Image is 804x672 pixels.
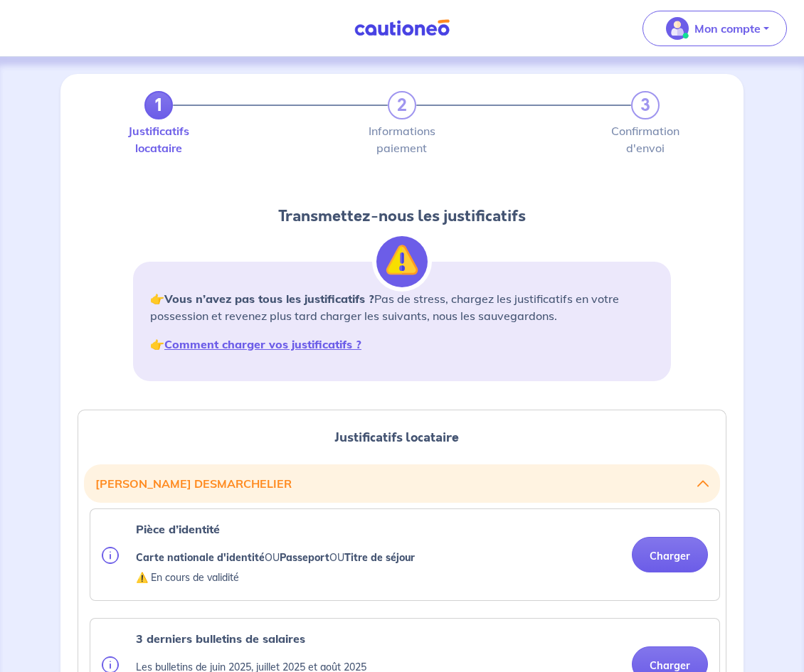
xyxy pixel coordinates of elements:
[376,236,428,287] img: illu_alert.svg
[136,551,265,564] strong: Carte nationale d'identité
[694,20,761,37] p: Mon compte
[349,19,455,37] img: Cautioneo
[150,290,654,324] p: 👉 Pas de stress, chargez les justificatifs en votre possession et revenez plus tard charger les s...
[90,508,720,601] div: categoryName: national-id, userCategory: cdi
[632,537,708,572] button: Charger
[334,428,459,447] span: Justificatifs locataire
[642,11,787,46] button: illu_account_valid_menu.svgMon compte
[164,337,361,351] a: Comment charger vos justificatifs ?
[133,205,671,228] h2: Transmettez-nous les justificatifs
[344,551,415,564] strong: Titre de séjour
[666,17,689,40] img: illu_account_valid_menu.svg
[631,125,660,154] label: Confirmation d'envoi
[136,522,220,536] strong: Pièce d’identité
[136,569,415,586] p: ⚠️ En cours de validité
[164,292,374,306] strong: Vous n’avez pas tous les justificatifs ?
[136,631,305,646] strong: 3 derniers bulletins de salaires
[280,551,329,564] strong: Passeport
[144,125,173,154] label: Justificatifs locataire
[95,470,709,497] button: [PERSON_NAME] DESMARCHELIER
[150,336,654,353] p: 👉
[102,547,119,564] img: info.svg
[144,91,173,119] a: 1
[136,549,415,566] p: OU OU
[388,125,416,154] label: Informations paiement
